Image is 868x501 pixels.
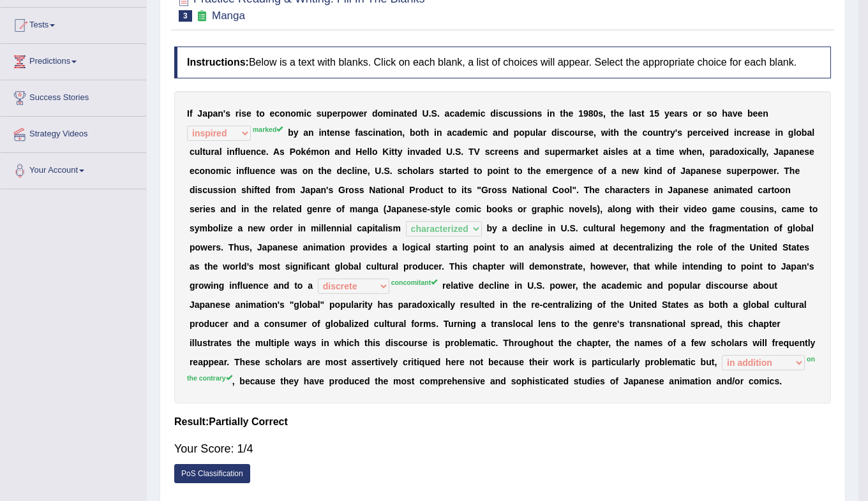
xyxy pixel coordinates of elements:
b: i [734,127,737,138]
b: d [460,108,465,119]
b: e [706,127,711,138]
b: a [646,147,651,157]
b: p [341,108,347,119]
b: i [407,147,410,157]
b: h [627,127,632,138]
b: u [195,147,200,157]
b: Instructions: [187,57,249,68]
b: g [788,127,794,138]
b: e [261,147,266,157]
b: r [211,147,214,157]
b: i [318,127,321,138]
b: h [613,127,619,138]
b: c [256,147,261,157]
b: r [679,108,682,119]
b: a [577,147,582,157]
b: u [574,127,580,138]
b: 8 [588,108,594,119]
b: J [197,108,202,119]
small: Manga [212,10,245,22]
b: a [454,108,460,119]
b: n [393,108,399,119]
b: n [340,147,345,157]
b: o [647,127,653,138]
b: p [514,127,520,138]
b: c [452,127,457,138]
b: i [557,127,559,138]
b: o [569,127,575,138]
b: p [207,108,213,119]
b: i [775,127,778,138]
b: v [415,147,421,157]
a: Tests [1,8,146,40]
b: a [213,108,218,119]
b: r [698,108,701,119]
b: i [711,127,714,138]
b: o [712,108,717,119]
b: v [733,108,738,119]
b: e [670,108,675,119]
b: y [664,108,670,119]
b: i [608,127,611,138]
b: l [370,147,372,157]
b: n [410,147,415,157]
b: r [495,147,498,157]
b: c [274,108,280,119]
b: s [225,108,230,119]
b: e [246,147,251,157]
b: m [311,147,318,157]
b: l [616,147,618,157]
b: T [468,147,474,157]
b: t [386,127,389,138]
b: m [472,127,480,138]
b: w [352,108,359,119]
b: u [530,127,535,138]
b: i [389,147,391,157]
b: 1 [650,108,655,119]
b: e [431,147,436,157]
b: e [737,108,742,119]
b: n [528,147,534,157]
b: s [707,108,712,119]
b: t [641,108,645,119]
b: c [368,127,373,138]
small: Exam occurring question [195,10,209,22]
b: e [753,108,758,119]
b: e [765,127,770,138]
b: i [239,108,241,119]
b: o [391,127,397,138]
b: b [747,108,753,119]
b: t [394,147,398,157]
b: t [664,127,667,138]
b: c [490,147,495,157]
b: o [346,108,352,119]
b: s [514,147,519,157]
b: a [399,108,404,119]
b: s [280,147,285,157]
b: a [538,127,543,138]
b: c [449,108,454,119]
b: d [503,127,509,138]
b: e [588,127,594,138]
b: d [345,147,351,157]
a: Predictions [1,44,146,76]
b: d [462,127,468,138]
b: m [383,108,391,119]
b: n [321,127,327,138]
b: o [796,127,802,138]
b: a [381,127,386,138]
b: e [359,108,364,119]
b: l [220,147,222,157]
b: o [259,108,265,119]
b: i [391,108,394,119]
b: o [372,147,378,157]
b: r [747,127,750,138]
b: u [322,108,327,119]
b: e [670,147,675,157]
b: s [584,127,589,138]
b: o [692,108,698,119]
b: l [367,147,370,157]
b: c [742,127,747,138]
b: m [470,108,477,119]
b: a [445,108,450,119]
